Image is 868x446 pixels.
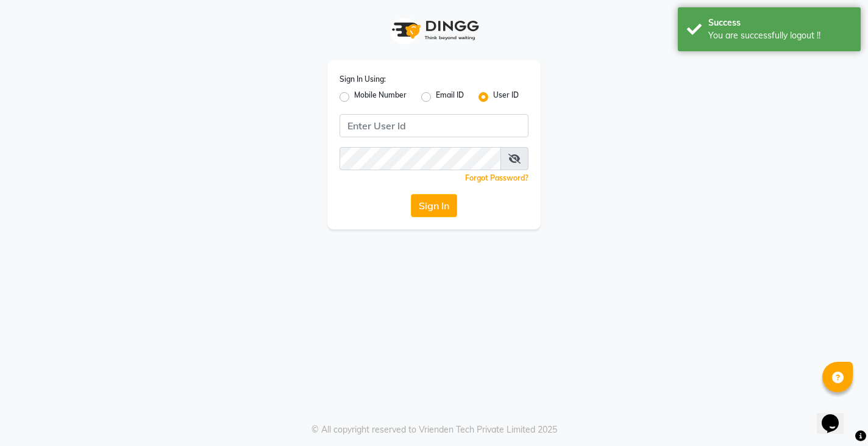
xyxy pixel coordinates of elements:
[465,173,528,182] a: Forgot Password?
[817,397,856,434] iframe: chat widget
[340,74,386,85] label: Sign In Using:
[354,90,407,104] label: Mobile Number
[411,194,457,217] button: Sign In
[708,29,852,42] div: You are successfully logout !!
[436,90,464,104] label: Email ID
[493,90,519,104] label: User ID
[385,12,483,48] img: logo1.svg
[708,16,852,29] div: Success
[340,114,528,137] input: Username
[340,147,501,170] input: Username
